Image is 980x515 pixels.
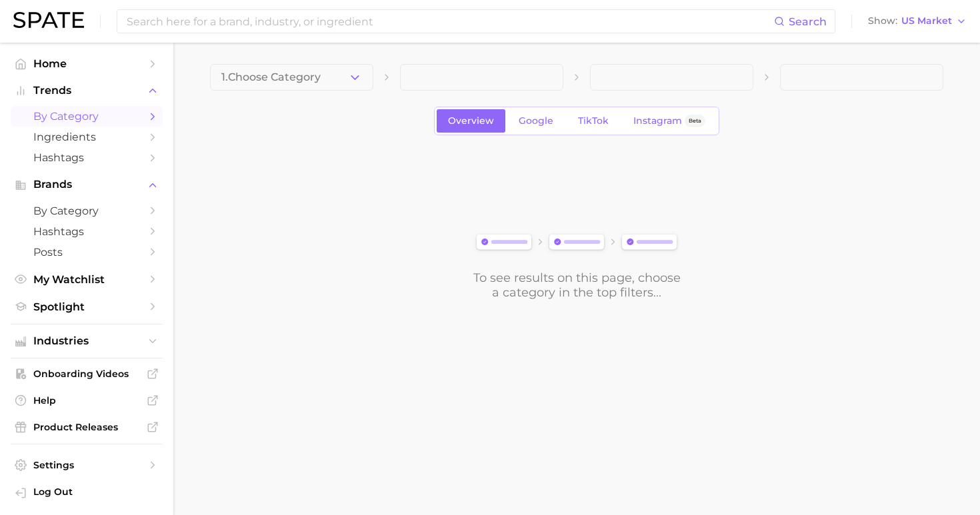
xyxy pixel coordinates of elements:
[437,109,505,133] a: Overview
[11,269,163,290] a: My Watchlist
[33,300,140,313] span: Spotlight
[901,17,952,25] span: US Market
[33,421,140,433] span: Product Releases
[33,273,140,286] span: My Watchlist
[11,221,163,242] a: Hashtags
[507,109,565,133] a: Google
[448,115,494,127] span: Overview
[125,10,774,33] input: Search here for a brand, industry, or ingredient
[33,225,140,238] span: Hashtags
[578,115,609,127] span: TikTok
[33,459,140,471] span: Settings
[33,151,140,164] span: Hashtags
[33,85,140,97] span: Trends
[33,335,140,347] span: Industries
[11,331,163,351] button: Industries
[11,106,163,127] a: by Category
[11,364,163,384] a: Onboarding Videos
[868,17,897,25] span: Show
[865,13,970,30] button: ShowUS Market
[33,131,140,143] span: Ingredients
[472,270,681,300] div: To see results on this page, choose a category in the top filters...
[689,115,701,127] span: Beta
[33,394,140,406] span: Help
[11,53,163,74] a: Home
[33,179,140,191] span: Brands
[11,147,163,168] a: Hashtags
[33,57,140,70] span: Home
[11,127,163,147] a: Ingredients
[33,246,140,258] span: Posts
[13,12,84,28] img: SPATE
[789,15,827,28] span: Search
[221,71,321,83] span: 1. Choose Category
[33,110,140,123] span: by Category
[11,296,163,317] a: Spotlight
[11,417,163,437] a: Product Releases
[11,201,163,221] a: by Category
[33,368,140,380] span: Onboarding Videos
[472,231,681,255] img: svg%3e
[11,242,163,262] a: Posts
[11,175,163,195] button: Brands
[11,455,163,475] a: Settings
[210,64,373,91] button: 1.Choose Category
[11,482,163,504] a: Log out. Currently logged in with e-mail alyssa@spate.nyc.
[33,205,140,217] span: by Category
[519,115,553,127] span: Google
[622,109,717,133] a: InstagramBeta
[633,115,682,127] span: Instagram
[33,486,152,498] span: Log Out
[11,81,163,101] button: Trends
[567,109,620,133] a: TikTok
[11,390,163,410] a: Help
